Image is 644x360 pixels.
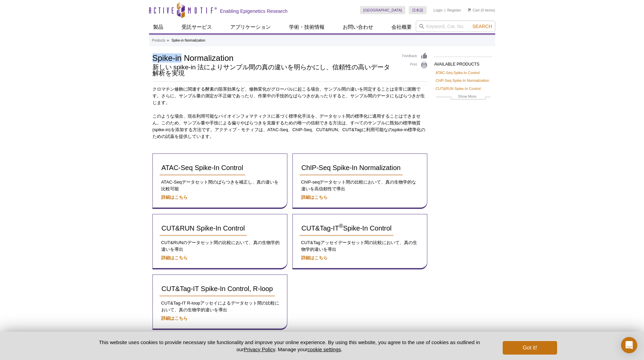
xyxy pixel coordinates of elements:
[161,195,188,200] a: 詳細はこちら
[161,316,188,321] a: 詳細はこちら
[436,93,491,101] a: Show More
[472,24,492,29] span: Search
[387,21,416,33] a: 会社概要
[160,179,280,192] p: ATAC-Seqデータセット間のばらつきを補正し、真の違いを比較可能
[409,6,427,14] a: 日本語
[152,86,428,106] p: クロマチン修飾に関連する酵素の阻害効果など、修飾変化がグローバルに起こる場合、サンプル間の違いを同定することは非常に困難です。さらに、サンプル量の測定が不正確であったり、作業中の手技的なばらつき...
[167,39,169,42] li: »
[220,8,288,14] h2: Enabling Epigenetics Research
[160,300,280,313] p: CUT&Tag-IT R-loopアッセイによるデータセット間の比較において、真の生物学的違いを導出
[162,164,243,171] span: ATAC-Seq Spike-In Control
[149,21,167,33] a: 製品
[152,113,428,140] p: このような場合、現在利用可能なバイオインフォマティクスに基づく標準化手法を、データセット間の標準化に適用することはできません。このため、サンプル量や手技による偏りやばらつきを克服するための唯一の...
[416,21,495,32] input: Keyword, Cat. No.
[436,70,480,76] a: ATAC-Seq Spike-In Control
[302,164,401,171] span: ChIP-Seq Spike-In Normalization
[152,52,396,63] h1: Spike-in Normalization
[301,255,328,260] a: 詳細はこちら
[300,221,394,236] a: CUT&Tag-IT®Spike-In Control
[434,56,492,69] h2: AVAILABLE PRODUCTS
[171,39,205,42] li: Spike-in Normalization
[152,64,396,76] h2: 新しい spike-in 法によりサンプル間の真の違いを明らかにし、信頼性の高いデータ解析を実現
[445,6,446,14] li: |
[436,86,481,92] a: CUT&RUN Spike-In Control
[160,239,280,253] p: CUT&RUNのデータセット間の比較において、真の生物学的違いを導出
[300,161,403,175] a: ChIP-Seq Spike-In Normalization
[162,285,273,292] span: CUT&Tag-IT Spike-In Control, R-loop
[468,8,471,11] img: Your Cart
[177,21,216,33] a: 受託サービス
[468,6,495,14] li: (0 items)
[302,224,392,232] span: CUT&Tag-IT Spike-In Control
[621,337,637,353] div: Open Intercom Messenger
[160,221,247,236] a: CUT&RUN Spike-In Control
[433,8,443,13] a: Login
[503,341,557,355] button: Got it!
[300,239,420,253] p: CUT&Tagアッセイデータセット間の比較において、真の生物学的違いを導出
[161,255,188,260] a: 詳細はこちら
[244,346,275,352] a: Privacy Policy
[468,8,480,13] a: Cart
[226,21,275,33] a: アプリケーション
[360,6,406,14] a: [GEOGRAPHIC_DATA]
[285,21,329,33] a: 学術・技術情報
[402,52,428,60] a: Feedback
[339,21,377,33] a: お問い合わせ
[160,161,245,175] a: ATAC-Seq Spike-In Control
[339,223,343,230] sup: ®
[162,224,245,232] span: CUT&RUN Spike-In Control
[307,346,341,352] button: cookie settings
[402,62,428,69] a: Print
[447,8,461,13] a: Register
[301,195,328,200] a: 詳細はこちら
[160,282,275,296] a: CUT&Tag-IT Spike-In Control, R-loop
[87,339,492,353] p: This website uses cookies to provide necessary site functionality and improve your online experie...
[152,38,165,44] a: Products
[470,23,494,29] button: Search
[436,77,489,83] a: ChIP-Seq Spike-In Normalization
[300,179,420,192] p: ChIP-seqデータセット間の比較において、真の生物学的な違いを高信頼性で導出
